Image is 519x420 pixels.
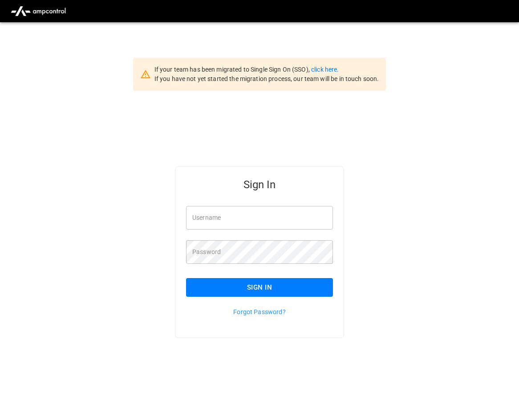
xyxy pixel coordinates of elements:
[154,66,311,73] span: If your team has been migrated to Single Sign On (SSO),
[186,178,333,192] h5: Sign In
[154,75,379,82] span: If you have not yet started the migration process, our team will be in touch soon.
[311,66,339,73] a: click here.
[7,3,69,20] img: ampcontrol.io logo
[186,307,333,316] p: Forgot Password?
[186,278,333,297] button: Sign In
